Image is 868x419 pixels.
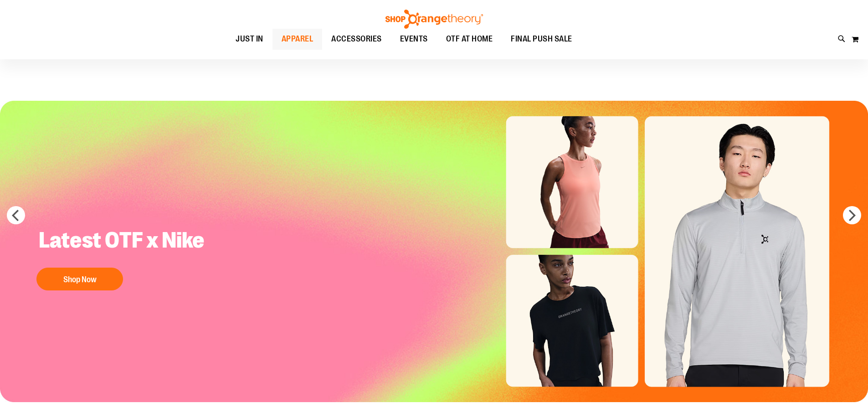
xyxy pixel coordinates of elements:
[391,29,437,50] a: EVENTS
[843,206,861,224] button: next
[226,29,272,50] a: JUST IN
[400,29,428,49] span: EVENTS
[236,29,263,49] span: JUST IN
[384,10,484,29] img: Shop Orangetheory
[7,206,25,224] button: prev
[331,29,382,49] span: ACCESSORIES
[322,29,391,50] a: ACCESSORIES
[282,29,313,49] span: APPAREL
[32,220,221,263] h2: Latest OTF x Nike
[437,29,502,50] a: OTF AT HOME
[36,268,123,290] button: Shop Now
[446,29,493,49] span: OTF AT HOME
[502,29,581,50] a: FINAL PUSH SALE
[511,29,572,49] span: FINAL PUSH SALE
[272,29,323,50] a: APPAREL
[32,220,221,295] a: Latest OTF x Nike Shop Now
